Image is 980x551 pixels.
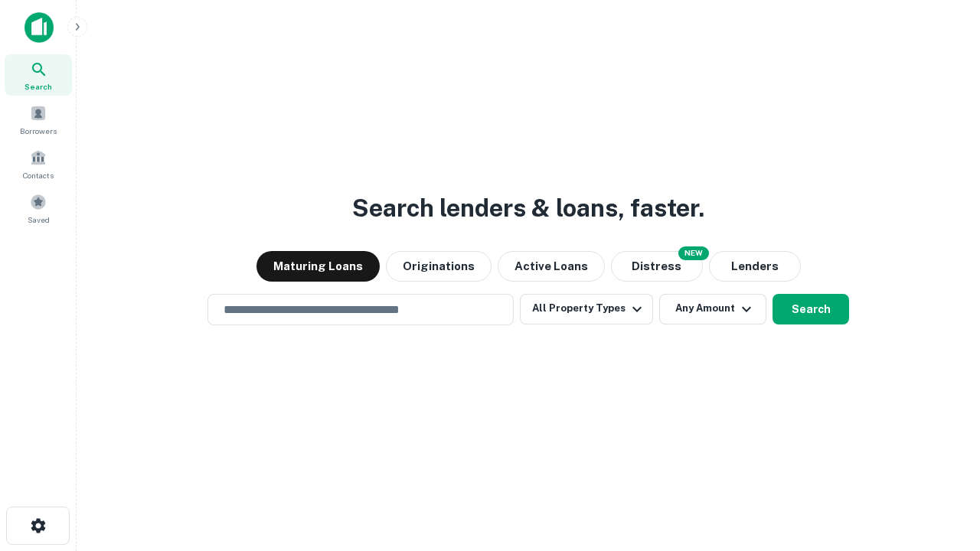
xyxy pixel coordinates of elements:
button: Lenders [709,251,801,282]
span: Saved [28,214,50,226]
iframe: Chat Widget [903,429,980,502]
button: Search [773,294,849,324]
button: Search distressed loans with lien and other non-mortgage details. [611,251,703,282]
h3: Search lenders & loans, faster. [352,190,704,227]
button: Any Amount [659,294,766,324]
button: Active Loans [498,251,605,282]
span: Borrowers [20,125,57,137]
span: Contacts [23,169,54,181]
div: NEW [678,246,709,260]
a: Borrowers [5,99,72,140]
a: Search [5,54,72,96]
a: Contacts [5,143,72,184]
a: Saved [5,187,72,229]
span: Search [24,80,52,93]
img: capitalize-icon.png [24,12,54,43]
button: Maturing Loans [256,251,380,282]
button: All Property Types [520,294,653,324]
button: Originations [386,251,492,282]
